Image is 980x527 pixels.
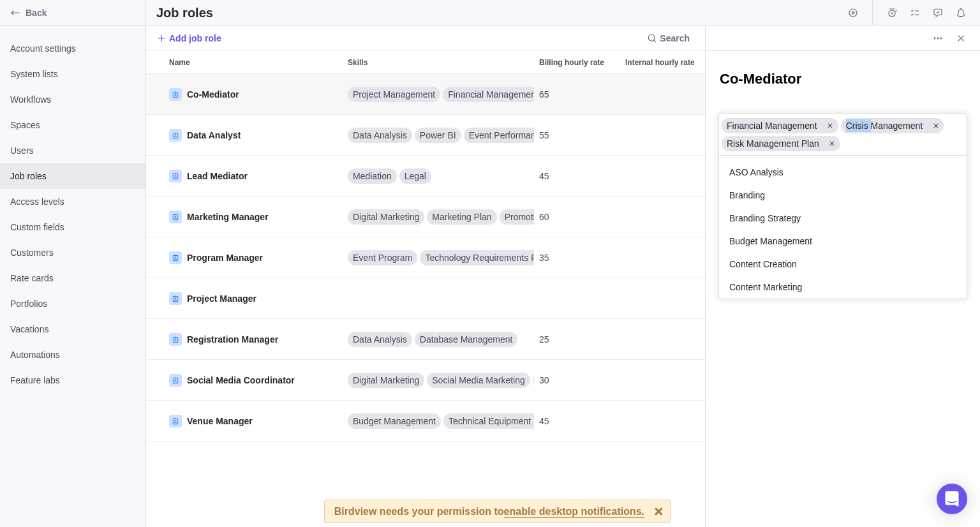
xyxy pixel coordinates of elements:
div: grid [719,156,967,299]
span: Budget Management [729,235,812,248]
div: Remove [822,118,838,133]
div: Remove [824,136,840,151]
span: ASO Analysis [729,166,783,179]
span: Branding [729,189,765,202]
div: Remove [928,118,944,133]
span: Content Marketing [729,281,802,293]
span: Financial Management [727,119,817,132]
span: Risk Management Plan [727,137,819,150]
span: Crisis Management [846,119,923,132]
span: Branding Strategy [729,212,801,225]
span: Content Creation [729,258,797,271]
